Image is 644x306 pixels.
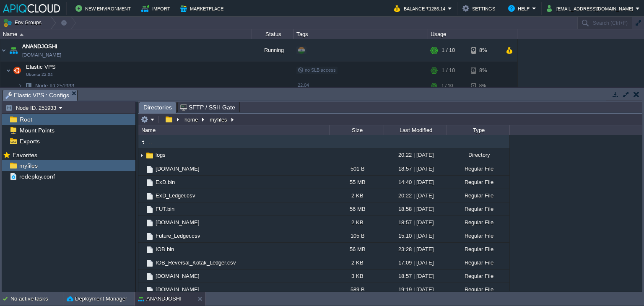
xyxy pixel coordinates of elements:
[8,39,19,62] img: AMDAwAAAACH5BAEAAAAALAAAAAABAAEAAAICRAEAOw==
[1,29,252,39] div: Name
[384,229,447,242] div: 15:10 | [DATE]
[329,176,384,189] div: 55 MB
[0,39,7,62] img: AMDAwAAAACH5BAEAAAAALAAAAAABAAEAAAICRAEAOw==
[329,243,384,256] div: 56 MB
[329,216,384,229] div: 2 KB
[447,162,509,175] div: Regular File
[154,205,176,213] a: FUT.bin
[447,125,509,135] div: Type
[384,283,447,296] div: 19:19 | [DATE]
[138,137,148,147] img: AMDAwAAAACH5BAEAAAAALAAAAAABAAEAAAICRAEAOw==
[298,67,336,73] span: no SLB access
[18,116,34,123] a: Root
[34,82,75,89] a: Node ID:251933
[154,272,201,280] a: [DOMAIN_NAME]
[145,259,154,268] img: AMDAwAAAACH5BAEAAAAALAAAAAABAAEAAAICRAEAOw==
[384,125,447,135] div: Last Modified
[138,283,145,296] img: AMDAwAAAACH5BAEAAAAALAAAAAABAAEAAAICRAEAOw==
[394,3,448,13] button: Balance ₹1286.14
[384,162,447,175] div: 18:57 | [DATE]
[329,256,384,269] div: 2 KB
[154,165,201,172] a: [DOMAIN_NAME]
[154,232,202,239] a: Future_Ledger.csv
[154,151,167,158] a: logs
[298,83,309,88] span: 22.04
[145,245,154,254] img: AMDAwAAAACH5BAEAAAAALAAAAAABAAEAAAICRAEAOw==
[18,137,41,145] span: Exports
[22,51,61,59] a: [DOMAIN_NAME]
[141,3,173,13] button: Import
[447,176,509,189] div: Regular File
[329,162,384,175] div: 501 B
[384,270,447,283] div: 18:57 | [DATE]
[145,205,154,214] img: AMDAwAAAACH5BAEAAAAALAAAAAABAAEAAAICRAEAOw==
[154,286,201,293] a: [DOMAIN_NAME]
[329,189,384,202] div: 2 KB
[18,79,23,92] img: AMDAwAAAACH5BAEAAAAALAAAAAABAAEAAAICRAEAOw==
[180,3,226,13] button: Marketplace
[154,179,176,186] a: ExD.bin
[329,229,384,242] div: 105 B
[25,64,57,70] a: Elastic VPSUbuntu 22.04
[154,192,197,199] span: ExD_Ledger.csv
[145,232,154,241] img: AMDAwAAAACH5BAEAAAAALAAAAAABAAEAAAICRAEAOw==
[138,270,145,283] img: AMDAwAAAACH5BAEAAAAALAAAAAABAAEAAAICRAEAOw==
[508,3,532,13] button: Help
[18,162,39,169] a: myfiles
[330,125,384,135] div: Size
[145,165,154,174] img: AMDAwAAAACH5BAEAAAAALAAAAAABAAEAAAICRAEAOw==
[5,104,59,112] button: Node ID: 251933
[471,39,498,62] div: 8%
[447,283,509,296] div: Regular File
[11,62,23,79] img: AMDAwAAAACH5BAEAAAAALAAAAAABAAEAAAICRAEAOw==
[3,17,44,29] button: Env Groups
[145,218,154,228] img: AMDAwAAAACH5BAEAAAAALAAAAAABAAEAAAICRAEAOw==
[447,148,509,161] div: Directory
[138,229,145,242] img: AMDAwAAAACH5BAEAAAAALAAAAAABAAEAAAICRAEAOw==
[67,295,127,303] button: Deployment Manager
[11,152,39,158] a: Favorites
[447,229,509,242] div: Regular File
[441,39,455,62] div: 1 / 10
[471,79,498,92] div: 8%
[471,62,498,79] div: 8%
[329,202,384,215] div: 56 MB
[252,39,294,62] div: Running
[138,216,145,229] img: AMDAwAAAACH5BAEAAAAALAAAAAABAAEAAAICRAEAOw==
[5,90,69,101] span: Elastic VPS : Configs
[154,219,201,226] span: [DOMAIN_NAME]
[138,243,145,256] img: AMDAwAAAACH5BAEAAAAALAAAAAABAAEAAAICRAEAOw==
[148,138,153,145] a: ..
[183,116,200,123] button: home
[143,102,172,113] span: Directories
[441,62,455,79] div: 1 / 10
[462,3,498,13] button: Settings
[294,29,428,39] div: Tags
[35,83,57,89] span: Node ID:
[384,216,447,229] div: 18:57 | [DATE]
[138,149,145,162] img: AMDAwAAAACH5BAEAAAAALAAAAAABAAEAAAICRAEAOw==
[154,259,237,266] a: IOB_Reversal_Kotak_Ledger.csv
[138,114,642,125] input: Click to enter the path
[384,189,447,202] div: 20:22 | [DATE]
[22,42,57,51] a: ANANDJOSHI
[3,4,60,13] img: APIQCloud
[20,34,23,36] img: AMDAwAAAACH5BAEAAAAALAAAAAABAAEAAAICRAEAOw==
[208,116,229,123] button: myfiles
[26,72,53,77] span: Ubuntu 22.04
[441,79,453,92] div: 1 / 10
[154,246,175,253] a: IOB.bin
[18,127,56,134] a: Mount Points
[447,202,509,215] div: Regular File
[75,3,133,13] button: New Environment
